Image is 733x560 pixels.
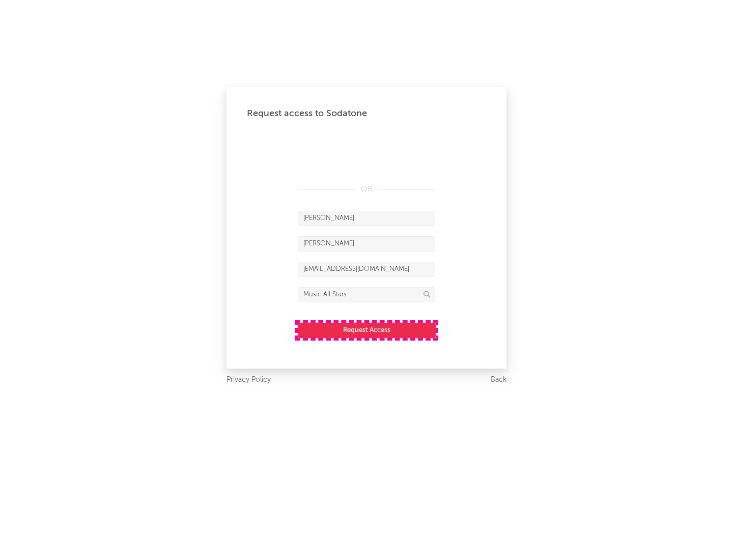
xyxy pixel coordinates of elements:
div: Request access to Sodatone [247,107,486,120]
button: Request Access [298,323,436,338]
input: First Name [298,211,435,226]
a: Privacy Policy [227,374,271,386]
div: OR [298,183,435,195]
input: Division [298,287,435,302]
input: Last Name [298,236,435,251]
a: Back [491,374,506,386]
input: Email [298,262,435,277]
